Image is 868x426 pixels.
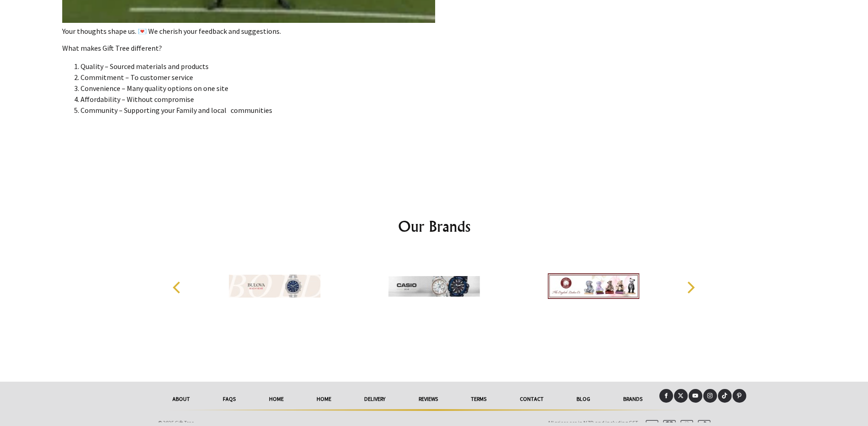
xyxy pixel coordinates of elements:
[454,389,503,409] a: Terms
[168,277,188,298] button: Previous
[348,389,402,409] a: delivery
[156,389,206,409] a: About
[81,94,435,105] li: Affordability – Without compromise
[206,389,252,409] a: FAQs
[229,252,320,320] img: Bulova Watches
[659,389,673,403] a: Facebook
[62,43,435,53] p: What makes Gift Tree different?
[81,105,435,116] li: Community – Supporting your Family and local communities
[81,83,435,94] li: Convenience – Many quality options on one site
[607,389,659,409] a: Brands
[718,389,732,403] a: Tiktok
[81,72,435,83] li: Commitment – To customer service
[503,389,560,409] a: Contact
[548,419,639,426] span: All prices are in NZD and including GST.
[402,389,454,409] a: reviews
[81,61,435,72] li: Quality – Sourced materials and products
[388,252,480,320] img: Casio Watches
[252,389,300,409] a: HOME
[560,389,607,409] a: Blog
[703,389,717,403] a: Instagram
[300,389,348,409] a: HOME
[689,389,702,403] a: Youtube
[674,389,688,403] a: X (Twitter)
[163,215,705,237] h2: Our Brands
[158,419,195,426] span: © 2025 Gift Tree.
[680,277,701,298] button: Next
[733,389,746,403] a: Pinterest
[548,252,639,320] img: Charlie Bears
